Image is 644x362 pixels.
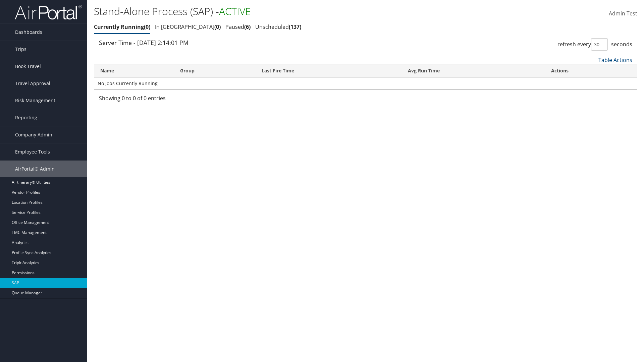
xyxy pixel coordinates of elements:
[15,92,55,109] span: Risk Management
[214,23,221,31] span: 0
[219,4,251,18] span: ACTIVE
[402,64,545,77] th: Avg Run Time: activate to sort column ascending
[244,23,251,31] span: 6
[155,23,221,31] a: In [GEOGRAPHIC_DATA]0
[174,64,256,77] th: Group: activate to sort column ascending
[598,56,632,64] a: Table Actions
[256,64,402,77] th: Last Fire Time: activate to sort column ascending
[15,58,41,75] span: Book Travel
[15,161,55,177] span: AirPortal® Admin
[144,23,150,31] span: 0
[94,4,456,18] h1: Stand-Alone Process (SAP) -
[225,23,251,31] a: Paused6
[545,64,637,77] th: Actions
[15,24,42,41] span: Dashboards
[611,41,632,48] span: seconds
[99,94,225,106] div: Showing 0 to 0 of 0 entries
[99,38,361,47] div: Server Time - [DATE] 2:14:01 PM
[15,143,50,160] span: Employee Tools
[94,64,174,77] th: Name: activate to sort column ascending
[557,41,591,48] span: refresh every
[289,23,301,31] span: 137
[15,4,82,20] img: airportal-logo.png
[609,3,637,24] a: Admin Test
[94,23,150,31] a: Currently Running0
[94,77,637,89] td: No Jobs Currently Running
[15,109,37,126] span: Reporting
[15,41,26,58] span: Trips
[255,23,301,31] a: Unscheduled137
[15,126,52,143] span: Company Admin
[15,75,50,92] span: Travel Approval
[609,10,637,17] span: Admin Test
